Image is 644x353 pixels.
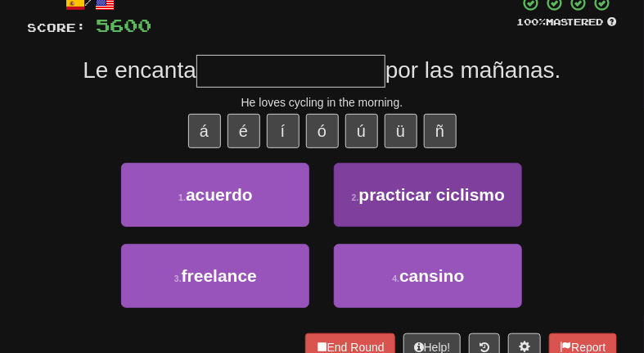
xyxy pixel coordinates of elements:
[385,57,561,83] span: por las mañanas.
[334,163,522,227] button: 2.practicar ciclismo
[97,15,152,35] span: 5600
[352,192,359,202] small: 2 .
[345,114,378,148] button: ú
[306,114,339,148] button: ó
[267,114,299,148] button: í
[83,57,196,83] span: Le encanta
[392,274,399,283] small: 4 .
[186,185,253,204] span: acuerdo
[334,244,522,308] button: 4.cansino
[399,266,464,285] span: cansino
[121,244,309,308] button: 3.freelance
[174,274,182,283] small: 3 .
[121,163,309,227] button: 1.acuerdo
[188,114,221,148] button: á
[385,114,417,148] button: ü
[359,185,506,204] span: practicar ciclismo
[182,266,257,285] span: freelance
[424,114,457,148] button: ñ
[517,16,617,29] div: Mastered
[178,192,186,202] small: 1 .
[517,16,547,27] span: 100 %
[28,20,87,34] span: Score:
[227,114,260,148] button: é
[28,94,617,111] div: He loves cycling in the morning.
